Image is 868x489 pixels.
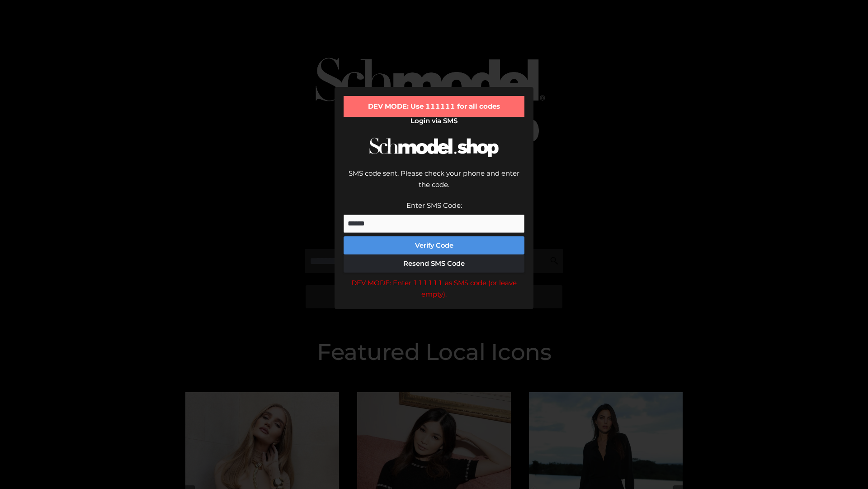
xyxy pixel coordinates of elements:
div: DEV MODE: Use 111111 for all codes [344,96,524,117]
div: SMS code sent. Please check your phone and enter the code. [344,168,524,200]
img: Schmodel Logo [366,129,502,165]
button: Resend SMS Code [344,254,524,273]
div: DEV MODE: Enter 111111 as SMS code (or leave empty). [344,277,524,300]
label: Enter SMS Code: [406,201,462,210]
h2: Login via SMS [344,117,524,125]
button: Verify Code [344,236,524,254]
